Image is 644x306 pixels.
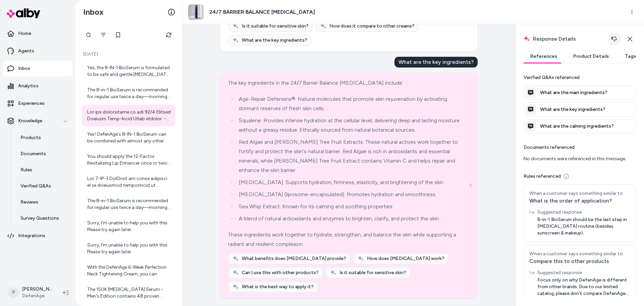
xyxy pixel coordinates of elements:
[3,228,72,244] a: Integrations
[618,50,643,63] button: Tags
[540,89,634,96] span: What are the main ingredients?
[3,78,72,94] a: Analytics
[228,230,468,249] div: These ingredients work together to hydrate, strengthen, and balance the skin while supporting a r...
[87,242,171,255] div: Sorry, I'm unable to help you with this. Please try again later.
[540,106,634,113] span: What are the key ingredients?
[87,109,171,122] div: Lor ips dolorsitame co adi 92/4 Elitsed Doeiusm Temp-Incid Utlab etdolor: - Mag-Aliqua Enimadmin®...
[367,255,444,262] span: How does [MEDICAL_DATA] work?
[82,127,175,148] a: Yes! DefenAge's 8-IN-1 BioSerum can be combined with almost any other skincare products or ingred...
[329,23,415,30] span: How does it compare to other creams?
[3,95,72,112] a: Experiences
[87,286,171,300] div: The 150K [MEDICAL_DATA] Serum - Men's Edition contains 48 proven natural ingredients infused at t...
[82,260,175,281] a: With the DefenAge 6-Week Perfection Neck Tightening Cream, you can expect a range of visible impr...
[237,94,468,113] li: Age-Repair Defensins®: Natural molecules that promote skin rejuvenation by activating dormant res...
[3,26,72,42] a: Home
[87,153,171,167] div: You should apply the 12-Factor Revitalizing Lip Enhancer once or twice daily. To use, hold the bo...
[529,251,630,257] div: When a customer says something similar to
[82,282,175,304] a: The 150K [MEDICAL_DATA] Serum - Men's Edition contains 48 proven natural ingredients infused at t...
[20,134,41,141] p: Products
[97,28,110,42] button: Filter
[18,100,45,107] p: Experiences
[237,214,468,223] li: A blend of natural antioxidants and enzymes to brighten, clarify, and protect the skin.
[82,238,175,259] a: Sorry, I'm unable to help you with this. Please try again later.
[4,282,58,303] button: P[PERSON_NAME]DefenAge
[394,57,478,68] div: What are the key ingredients?
[209,8,315,16] h3: 24/7 BARRIER BALANCE [MEDICAL_DATA]
[82,193,175,215] a: The 8-in-1 BioSerum is recommended for regular use twice a day—morning and evening. Use one pump ...
[529,257,630,265] div: Compare this to other products
[87,131,171,144] div: Yes! DefenAge's 8-IN-1 BioSerum can be combined with almost any other skincare products or ingred...
[82,105,175,126] a: Lor ips dolorsitame co adi 92/4 Elitsed Doeiusm Temp-Incid Utlab etdolor: - Mag-Aliqua Enimadmin®...
[237,137,468,175] li: Red Algae and [PERSON_NAME] Tree Fruit Extracts: These natural actives work together to fortify a...
[162,28,175,42] button: Refresh
[237,116,468,135] li: Squalene: Provides intense hydration at the cellular level, delivering deep and lasting moisture ...
[524,156,636,162] div: No documents were referenced in this message.
[83,7,104,17] h2: Inbox
[537,209,630,216] div: Suggested response
[22,286,52,293] p: [PERSON_NAME]
[18,65,30,72] p: Inbox
[18,30,31,37] p: Home
[82,83,175,104] a: The 8-in-1 BioSerum is recommended for regular use twice a day—morning and evening. Use one pump ...
[524,173,561,180] p: Rules referenced
[242,23,309,30] span: Is it suitable for sensitive skin?
[237,190,468,199] li: [MEDICAL_DATA] (liposome-encapsulated): Promotes hydration and smoothness.
[82,60,175,82] a: Yes, the 8-IN-1 BioSerum is formulated to be safe and gentle [MEDICAL_DATA]. It includes a fine b...
[87,87,171,100] div: The 8-in-1 BioSerum is recommended for regular use twice a day—morning and evening. Use one pump ...
[87,64,171,78] div: Yes, the 8-IN-1 BioSerum is formulated to be safe and gentle [MEDICAL_DATA]. It includes a fine b...
[339,269,406,276] span: Is it suitable for sensitive skin?
[7,8,40,18] img: alby Logo
[14,162,72,178] a: Rules
[3,113,72,129] button: Knowledge
[20,199,38,206] p: Reviews
[20,167,32,173] p: Rules
[18,232,45,239] p: Integrations
[242,283,314,290] span: What is the best way to apply it?
[14,146,72,162] a: Documents
[82,171,175,193] a: Lor 7-IP-3 DolOrsit am conse adipisci el se doeiusmod temporincid ut laboree. Dolore magnaaliqua ...
[524,144,575,151] p: Documents referenced
[188,4,204,20] img: 247-cream_3.jpg
[14,194,72,210] a: Reviews
[18,118,42,124] p: Knowledge
[20,150,46,157] p: Documents
[20,215,59,222] p: Survey Questions
[567,50,615,63] button: Product Details
[537,216,630,236] span: 8-in-1 BioSerum should be the last step in [MEDICAL_DATA] routine (besides sunscreen & makeup).
[242,269,319,276] span: Can I use this with other products?
[20,183,51,189] p: Verified Q&As
[3,60,72,77] a: Inbox
[82,51,175,58] p: [DATE]
[237,178,468,187] li: [MEDICAL_DATA]: Supports hydration, firmness, elasticity, and brightening of the skin.
[87,220,171,233] div: Sorry, I'm unable to help you with this. Please try again later.
[22,293,52,299] span: DefenAge
[537,269,630,276] div: Suggested response
[18,48,34,54] p: Agents
[14,130,72,146] a: Products
[524,32,621,46] h2: Response Details
[537,277,630,297] span: Focus only on why DefenAge is different from other brands. Due to our limited catalog, please don...
[524,74,580,81] p: Verified Q&As referenced
[3,43,72,59] a: Agents
[87,198,171,211] div: The 8-in-1 BioSerum is recommended for regular use twice a day—morning and evening. Use one pump ...
[14,210,72,226] a: Survey Questions
[87,264,171,277] div: With the DefenAge 6-Week Perfection Neck Tightening Cream, you can expect a range of visible impr...
[14,178,72,194] a: Verified Q&As
[529,190,630,197] div: When a customer says something similar to
[529,197,630,205] div: What is the order of application?
[242,37,307,44] span: What are the key ingredients?
[18,83,39,89] p: Analytics
[467,181,475,189] button: See more
[228,78,468,88] div: The key ingredients in the 24/7 Barrier Balance [MEDICAL_DATA] include:
[8,287,19,298] span: P
[237,202,468,211] li: Sea Whip Extract: Known for its calming and soothing properties.
[82,149,175,171] a: You should apply the 12-Factor Revitalizing Lip Enhancer once or twice daily. To use, hold the bo...
[242,255,346,262] span: What benefits does [MEDICAL_DATA] provide?
[87,175,171,189] div: Lor 7-IP-3 DolOrsit am conse adipisci el se doeiusmod temporincid ut laboree. Dolore magnaaliqua ...
[540,123,634,130] span: What are the calming ingredients?
[82,216,175,237] a: Sorry, I'm unable to help you with this. Please try again later.
[524,50,564,63] button: References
